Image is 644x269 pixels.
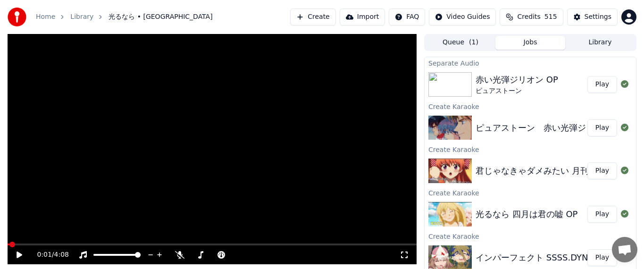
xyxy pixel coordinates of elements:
button: Video Guides [429,8,496,25]
img: youka [8,8,26,26]
button: Jobs [495,36,565,50]
div: ピュアストーン 赤い光弾ジリオン OP [476,121,626,134]
span: 4:08 [54,250,69,260]
button: Play [587,162,617,179]
button: Import [340,8,385,25]
div: Settings [585,12,611,22]
div: Create Karaoke [425,187,636,198]
span: Credits [517,12,540,22]
button: Settings [567,8,618,25]
a: Home [36,12,55,22]
a: チャットを開く [612,237,637,262]
button: Library [565,36,635,50]
a: Library [70,12,93,22]
div: Create Karaoke [425,143,636,155]
div: ピュアストーン [476,86,558,96]
button: Queue [426,36,495,50]
button: Play [587,76,617,93]
div: Separate Audio [425,57,636,68]
button: Play [587,119,617,136]
span: 光るなら • [GEOGRAPHIC_DATA] [109,12,212,22]
span: ( 1 ) [469,38,478,47]
div: 赤い光弾ジリオン OP [476,73,558,86]
div: Create Karaoke [425,230,636,242]
button: Create [290,8,336,25]
button: Credits515 [500,8,563,25]
div: 光るなら 四月は君の嘘 OP [476,208,577,221]
span: 0:01 [37,250,51,260]
button: FAQ [389,8,425,25]
span: 515 [544,12,557,22]
div: / [37,250,59,260]
div: Create Karaoke [425,101,636,112]
button: Play [587,206,617,223]
nav: breadcrumb [36,12,213,22]
button: Play [587,249,617,266]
